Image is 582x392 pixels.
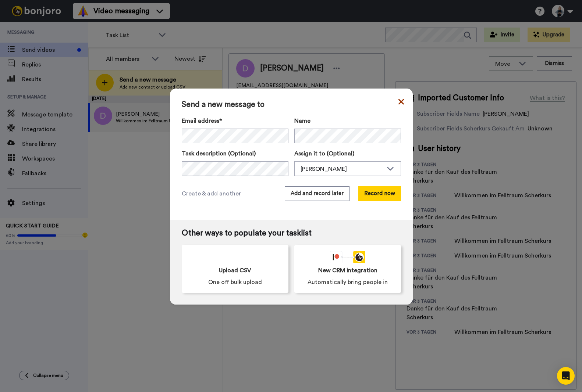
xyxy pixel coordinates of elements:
div: Open Intercom Messenger [557,367,575,385]
span: Create & add another [182,189,241,198]
div: animation [330,251,365,263]
label: Email address* [182,116,288,125]
span: Name [294,116,310,125]
button: Add and record later [285,186,349,201]
button: Record now [358,186,401,201]
span: One off bulk upload [208,278,262,287]
span: Upload CSV [219,266,251,275]
span: Send a new message to [182,100,401,109]
div: [PERSON_NAME] [301,165,383,173]
label: Assign it to (Optional) [294,149,401,158]
span: Automatically bring people in [308,278,388,287]
img: csv-grey.png [231,251,239,263]
label: Task description (Optional) [182,149,288,158]
span: Other ways to populate your tasklist [182,229,401,238]
span: New CRM integration [318,266,377,275]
